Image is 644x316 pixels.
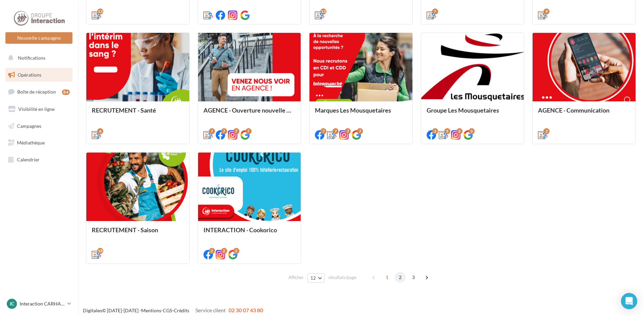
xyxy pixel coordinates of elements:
div: 7 [357,128,363,134]
div: 2 [233,248,239,254]
div: 3 [469,128,475,134]
div: AGENCE - Ouverture nouvelle agence [203,107,296,120]
a: Médiathèque [4,136,74,150]
span: Service client [195,307,226,313]
a: Crédits [174,308,189,313]
span: Campagnes [17,123,41,129]
a: IC Interaction CARHAIX [5,297,72,310]
div: Open Intercom Messenger [621,293,637,309]
div: 7 [432,8,438,15]
div: 2 [221,248,227,254]
div: 7 [233,128,239,134]
div: 7 [332,128,339,134]
span: Visibilité en ligne [18,106,55,112]
span: © [DATE]-[DATE] - - - [83,308,263,313]
div: Marques Les Mousquetaires [315,107,407,120]
div: RECRUTEMENT - Saison [92,226,184,240]
span: Opérations [18,72,41,78]
div: 7 [209,128,215,134]
a: Visibilité en ligne [4,102,74,116]
span: 3 [408,272,419,283]
span: Notifications [18,55,45,61]
button: Nouvelle campagne [5,32,72,44]
div: 13 [320,8,326,15]
button: Notifications [4,51,71,65]
div: 3 [432,128,438,134]
div: 3 [444,128,450,134]
div: 2 [209,248,215,254]
span: Boîte de réception [17,89,56,95]
a: Mentions [141,308,161,313]
div: 2 [543,128,550,134]
a: CGS [163,308,172,313]
span: IC [10,300,14,307]
a: Calendrier [4,153,74,167]
div: 84 [62,90,70,95]
div: 6 [97,128,103,134]
div: RECRUTEMENT - Santé [92,107,184,120]
span: Médiathèque [17,140,45,145]
div: 13 [97,8,103,15]
div: 7 [320,128,326,134]
span: Calendrier [17,157,40,162]
span: Afficher [288,274,304,281]
div: AGENCE - Communication [538,107,630,120]
div: 7 [245,128,252,134]
span: 12 [310,275,316,281]
button: 12 [307,273,325,283]
span: 02 30 07 43 80 [229,307,263,313]
div: 3 [456,128,463,134]
div: 7 [345,128,351,134]
div: 7 [221,128,227,134]
div: 9 [543,8,550,15]
span: résultats/page [328,274,357,281]
a: Digitaleo [83,308,102,313]
a: Opérations [4,68,74,82]
p: Interaction CARHAIX [20,300,65,307]
div: Groupe Les Mousquetaires [427,107,519,120]
span: 1 [382,272,392,283]
div: 18 [97,248,103,254]
a: Campagnes [4,119,74,133]
span: 2 [395,272,406,283]
a: Boîte de réception84 [4,84,74,99]
div: INTERACTION - Cookorico [203,226,296,240]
